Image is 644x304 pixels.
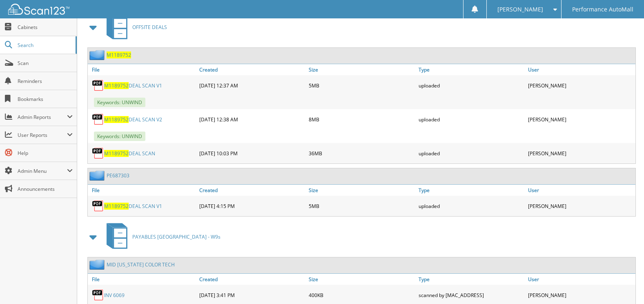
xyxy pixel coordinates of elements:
span: PAYABLES [GEOGRAPHIC_DATA] - W9s [132,233,221,240]
a: M1189752DEAL SCAN V2 [104,116,162,123]
div: [PERSON_NAME] [526,287,635,303]
a: File [88,185,197,196]
img: PDF.png [92,79,104,92]
a: INV 6069 [104,292,125,299]
div: 5MB [307,77,416,94]
a: M1189752DEAL SCAN V1 [104,82,162,89]
a: Created [197,185,307,196]
span: M1189752 [104,82,129,89]
div: 5MB [307,198,416,214]
span: Admin Reports [18,114,67,121]
img: folder2.png [89,170,107,181]
span: Announcements [18,186,73,192]
a: Size [307,185,416,196]
a: File [88,64,197,75]
div: uploaded [417,145,526,161]
span: M1189752 [104,150,129,157]
a: M1189752DEAL SCAN [104,150,155,157]
div: 400KB [307,287,416,303]
div: [DATE] 12:38 AM [197,111,307,127]
span: Cabinets [18,24,73,31]
span: Performance AutoMall [572,7,633,12]
a: User [526,64,635,75]
a: MID [US_STATE] COLOR TECH [107,261,175,268]
div: uploaded [417,77,526,94]
span: M1189752 [104,203,129,210]
a: Size [307,64,416,75]
span: OFFSITE DEALS [132,24,167,31]
div: [PERSON_NAME] [526,77,635,94]
img: folder2.png [89,259,107,270]
div: [PERSON_NAME] [526,198,635,214]
span: M1189752 [104,116,129,123]
div: scanned by [MAC_ADDRESS] [417,287,526,303]
div: uploaded [417,111,526,127]
div: [DATE] 4:15 PM [197,198,307,214]
a: User [526,274,635,285]
span: Reminders [18,78,73,85]
div: [PERSON_NAME] [526,111,635,127]
a: M1189752DEAL SCAN V1 [104,203,162,210]
img: PDF.png [92,200,104,212]
span: Keywords: UNWIND [94,132,145,141]
a: OFFSITE DEALS [102,11,167,43]
a: PE687303 [107,172,129,179]
a: Size [307,274,416,285]
img: PDF.png [92,113,104,125]
img: PDF.png [92,289,104,301]
a: Type [417,64,526,75]
a: Type [417,274,526,285]
div: [PERSON_NAME] [526,145,635,161]
a: Created [197,64,307,75]
span: Help [18,150,73,156]
span: Scan [18,60,73,67]
a: PAYABLES [GEOGRAPHIC_DATA] - W9s [102,221,221,253]
span: Keywords: UNWIND [94,98,145,107]
div: [DATE] 3:41 PM [197,287,307,303]
div: 36MB [307,145,416,161]
span: Search [18,42,71,49]
span: User Reports [18,132,67,139]
span: [PERSON_NAME] [497,7,543,12]
span: Admin Menu [18,168,67,174]
div: 8MB [307,111,416,127]
a: M1189752 [107,51,131,58]
div: [DATE] 12:37 AM [197,77,307,94]
iframe: Chat Widget [603,265,644,304]
img: PDF.png [92,147,104,159]
a: Type [417,185,526,196]
div: [DATE] 10:03 PM [197,145,307,161]
a: File [88,274,197,285]
span: Bookmarks [18,96,73,103]
img: folder2.png [89,50,107,60]
a: User [526,185,635,196]
img: scan123-logo-white.svg [8,4,69,15]
div: uploaded [417,198,526,214]
a: Created [197,274,307,285]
